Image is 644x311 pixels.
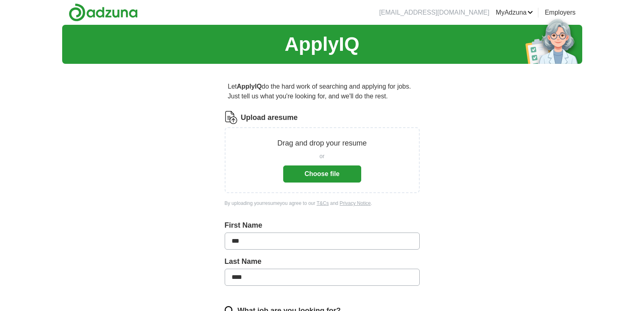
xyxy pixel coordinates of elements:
[379,8,489,17] li: [EMAIL_ADDRESS][DOMAIN_NAME]
[69,3,138,22] img: Adzuna logo
[496,8,533,17] a: MyAdzuna
[225,220,420,231] label: First Name
[283,165,361,183] button: Choose file
[277,138,366,149] p: Drag and drop your resume
[225,200,420,207] div: By uploading your resume you agree to our and .
[317,200,329,206] a: T&Cs
[545,8,576,17] a: Employers
[319,152,324,161] span: or
[340,200,371,206] a: Privacy Notice
[241,112,298,123] label: Upload a resume
[237,83,262,90] strong: ApplyIQ
[284,30,359,59] h1: ApplyIQ
[225,111,238,124] img: CV Icon
[225,256,420,267] label: Last Name
[225,78,420,104] p: Let do the hard work of searching and applying for jobs. Just tell us what you're looking for, an...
